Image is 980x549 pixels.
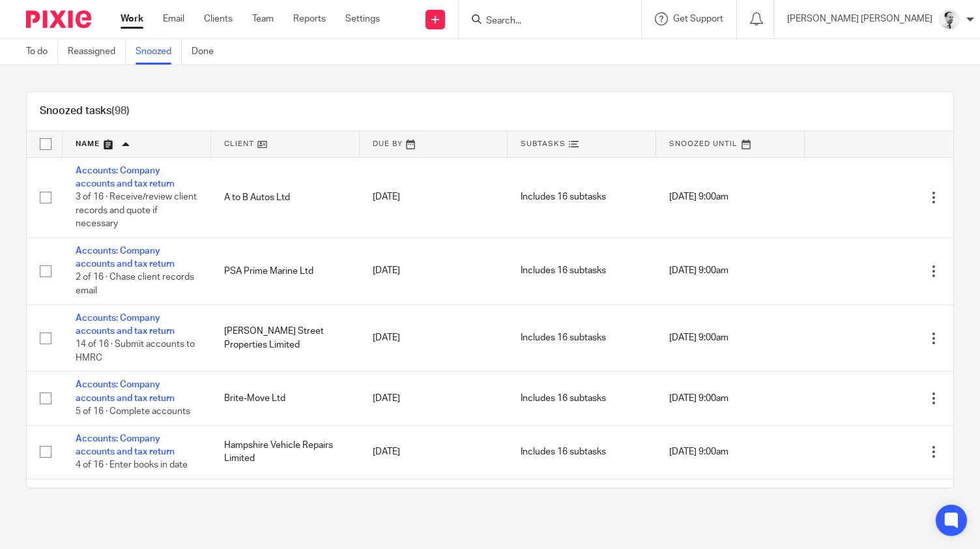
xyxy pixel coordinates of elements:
a: Reports [293,12,326,25]
span: [DATE] 9:00am [669,447,728,456]
span: (98) [111,106,130,116]
span: [DATE] 9:00am [669,334,728,343]
a: Reassigned [68,39,126,65]
p: [PERSON_NAME] [PERSON_NAME] [787,12,932,25]
td: [PERSON_NAME] Street Properties Limited [211,304,360,372]
h1: Snoozed tasks [40,104,130,118]
a: Done [192,39,223,65]
span: [DATE] [373,193,400,202]
span: [DATE] [373,267,400,276]
a: Accounts: Company accounts and tax return [76,314,175,336]
a: Work [121,12,143,25]
span: Subtasks [521,140,566,147]
img: Mass_2025.jpg [939,9,960,30]
span: [DATE] [373,447,400,456]
td: Hampshire Vehicle Repairs Limited [211,425,360,479]
span: [DATE] 9:00am [669,394,728,403]
span: Get Support [673,14,723,23]
span: [DATE] 9:00am [669,193,728,202]
a: Settings [345,12,380,25]
span: 4 of 16 · Enter books in date [76,461,188,470]
a: Accounts: Company accounts and tax return [76,166,175,188]
span: [DATE] 9:00am [669,267,728,276]
span: 2 of 16 · Chase client records email [76,273,194,296]
a: Email [163,12,184,25]
a: Accounts: Company accounts and tax return [76,488,175,510]
td: A to B Autos Ltd [211,157,360,237]
img: Pixie [26,10,91,28]
span: 5 of 16 · Complete accounts [76,407,190,416]
td: PSA Prime Marine Ltd [211,237,360,304]
input: Search [485,16,602,27]
span: Includes 16 subtasks [521,394,606,403]
span: 3 of 16 · Receive/review client records and quote if necessary [76,192,197,228]
span: [DATE] [373,333,400,342]
span: Includes 16 subtasks [521,267,606,276]
span: [DATE] [373,394,400,403]
span: Includes 16 subtasks [521,193,606,202]
a: Accounts: Company accounts and tax return [76,434,175,456]
a: To do [26,39,58,65]
span: Includes 16 subtasks [521,447,606,456]
a: Accounts: Company accounts and tax return [76,380,175,402]
a: Accounts: Company accounts and tax return [76,246,175,269]
span: 14 of 16 · Submit accounts to HMRC [76,340,195,363]
span: Includes 16 subtasks [521,334,606,343]
a: Team [252,12,274,25]
td: Brite-Move Ltd [211,372,360,425]
a: Snoozed [136,39,182,65]
td: HVR Holdings Ltd. [211,479,360,532]
a: Clients [204,12,233,25]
